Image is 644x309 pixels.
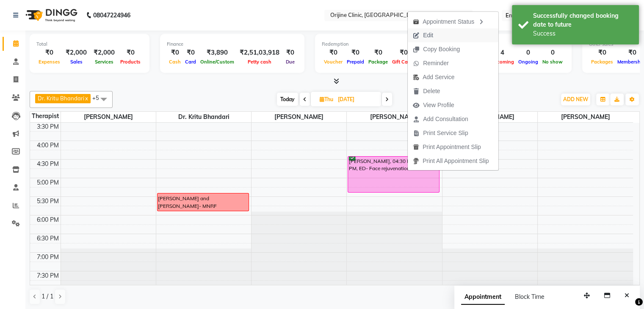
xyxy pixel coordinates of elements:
[62,48,90,58] div: ₹2,000
[413,19,419,25] img: apt_status.png
[93,3,130,27] b: 08047224946
[35,160,61,168] div: 4:30 PM
[90,48,118,58] div: ₹2,000
[589,59,615,65] span: Packages
[423,45,460,54] span: Copy Booking
[198,48,236,58] div: ₹3,890
[36,48,62,58] div: ₹0
[345,48,366,58] div: ₹0
[322,59,345,65] span: Voucher
[22,3,80,27] img: logo
[423,59,449,68] span: Reminder
[489,59,516,65] span: Upcoming
[93,59,116,65] span: Services
[390,48,417,58] div: ₹0
[515,293,544,301] span: Block Time
[538,112,633,122] span: [PERSON_NAME]
[284,59,297,65] span: Due
[423,73,454,82] span: Add Service
[540,59,565,65] span: No show
[423,143,481,152] span: Print Appointment Slip
[283,48,298,58] div: ₹0
[38,95,84,102] span: Dr. Kritu Bhandari
[183,48,198,58] div: ₹0
[92,94,105,101] span: +5
[489,48,516,58] div: 4
[167,41,298,48] div: Finance
[167,59,183,65] span: Cash
[423,31,433,40] span: Edit
[167,48,183,58] div: ₹0
[390,59,417,65] span: Gift Cards
[423,101,454,110] span: View Profile
[35,271,61,280] div: 7:30 PM
[198,59,236,65] span: Online/Custom
[516,59,540,65] span: Ongoing
[366,48,390,58] div: ₹0
[35,197,61,206] div: 5:30 PM
[345,59,366,65] span: Prepaid
[408,14,498,28] div: Appointment Status
[335,93,378,106] input: 2025-09-18
[35,178,61,187] div: 5:00 PM
[423,87,440,96] span: Delete
[589,48,615,58] div: ₹0
[348,157,439,192] div: [PERSON_NAME], 04:30 PM-05:30 PM, ED- Face rejuvenation
[236,48,283,58] div: ₹2,51,03,918
[35,122,61,131] div: 3:30 PM
[35,141,61,150] div: 4:00 PM
[36,59,62,65] span: Expenses
[533,11,633,29] div: Successfully changed booking date to future
[118,59,143,65] span: Products
[183,59,198,65] span: Card
[423,129,468,138] span: Print Service Slip
[413,144,419,150] img: printapt.png
[621,289,633,302] button: Close
[156,112,251,122] span: Dr. Kritu Bhandari
[84,95,88,102] a: x
[533,29,633,38] div: Success
[540,48,565,58] div: 0
[158,195,248,210] div: [PERSON_NAME] and [PERSON_NAME]- MNRF
[30,112,61,121] div: Therapist
[516,48,540,58] div: 0
[36,41,143,48] div: Total
[35,234,61,243] div: 6:30 PM
[366,59,390,65] span: Package
[563,96,588,102] span: ADD NEW
[277,93,298,106] span: Today
[322,41,436,48] div: Redemption
[61,112,156,122] span: [PERSON_NAME]
[246,59,274,65] span: Petty cash
[561,94,590,105] button: ADD NEW
[68,59,85,65] span: Sales
[41,292,53,301] span: 1 / 1
[35,215,61,224] div: 6:00 PM
[318,96,335,102] span: Thu
[35,253,61,262] div: 7:00 PM
[461,290,505,305] span: Appointment
[118,48,143,58] div: ₹0
[423,157,489,166] span: Print All Appointment Slip
[322,48,345,58] div: ₹0
[423,115,468,124] span: Add Consultation
[252,112,346,122] span: [PERSON_NAME]
[347,112,442,122] span: [PERSON_NAME]
[413,74,419,80] img: add-service.png
[413,158,419,164] img: printall.png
